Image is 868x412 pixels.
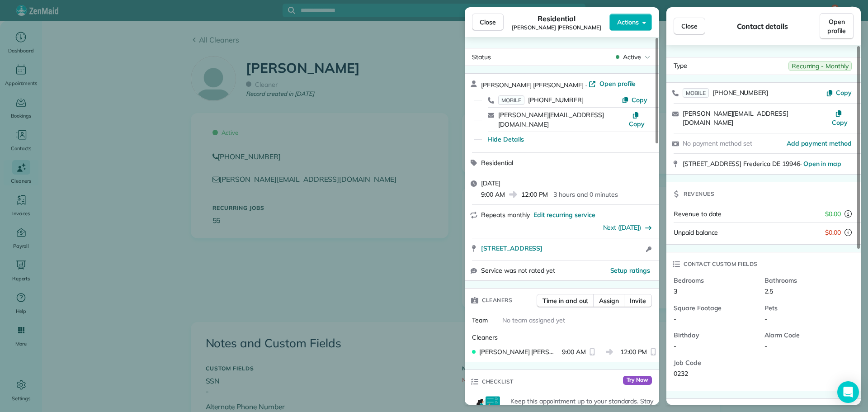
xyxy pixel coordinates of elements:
button: Next ([DATE]) [603,223,652,232]
a: MOBILE[PHONE_NUMBER] [683,88,768,97]
button: Invite [624,294,652,308]
span: Edit recurring service [533,210,595,219]
span: [PERSON_NAME] [PERSON_NAME] [512,24,601,31]
button: Assign [593,294,625,308]
span: Birthday [674,331,757,340]
button: Hide Details [487,135,524,144]
span: 9:00 AM [562,347,586,356]
span: Repeats monthly [481,211,530,219]
span: 2.5 [764,287,773,295]
span: Service was not rated yet [481,266,555,275]
a: [PERSON_NAME][EMAIL_ADDRESS][DOMAIN_NAME] [498,111,604,128]
span: [PHONE_NUMBER] [712,89,768,97]
button: Time in and out [537,294,594,308]
span: 0232 [674,369,688,378]
span: $0.00 [825,228,841,237]
span: Residential [538,13,576,24]
span: Bedrooms [674,276,757,285]
span: Cleaners [472,333,498,341]
span: - [674,342,676,350]
p: 3 hours and 0 minutes [553,190,618,199]
span: Unpaid balance [674,228,718,237]
button: Copy [828,109,852,127]
button: Copy [626,110,647,128]
span: Try Now [623,376,652,385]
span: Copy [629,120,645,128]
span: · [584,81,589,89]
span: [PERSON_NAME] [PERSON_NAME] [479,347,558,356]
button: Open access information [643,244,654,255]
button: Copy [826,88,852,97]
span: Open profile [827,17,846,35]
span: Open profile [599,79,636,88]
span: - [764,315,767,323]
a: MOBILE[PHONE_NUMBER] [498,95,584,104]
button: Setup ratings [610,266,651,275]
span: - [764,342,767,350]
span: Alarm Code [764,331,848,340]
span: Copy [832,118,848,127]
a: [PERSON_NAME][EMAIL_ADDRESS][DOMAIN_NAME] [683,109,788,127]
span: Copy [632,96,647,104]
div: Open Intercom Messenger [837,381,859,403]
button: Copy [622,95,647,104]
span: Pets [764,303,848,313]
span: Contact custom fields [684,260,758,269]
span: Actions [617,18,639,27]
span: Invite [630,296,646,305]
span: Time in and out [542,296,588,305]
span: [STREET_ADDRESS] Frederica DE 19946 · [683,160,841,168]
span: Team [472,316,488,324]
a: Open profile [820,13,854,39]
span: Close [480,18,496,27]
span: 9:00 AM [481,190,505,199]
span: Checklist [482,377,514,386]
button: Close [472,14,504,31]
span: [PHONE_NUMBER] [528,96,584,104]
span: Copy [836,89,852,97]
a: Open in map [803,160,842,168]
span: Recurring - Monthly [788,61,852,71]
span: $0.00 [825,209,841,218]
span: Revenues [684,189,714,199]
span: - [674,315,676,323]
button: Close [674,18,705,35]
span: Contact details [737,21,788,32]
span: Active [623,52,641,62]
a: Add payment method [787,139,852,148]
span: [PERSON_NAME] [PERSON_NAME] [481,81,584,89]
span: No team assigned yet [502,316,565,324]
span: Cleaners [482,296,512,305]
span: Residential [481,159,513,167]
span: 3 [674,287,677,295]
span: No payment method set [683,139,752,147]
span: MOBILE [498,95,524,105]
span: Square Footage [674,303,757,313]
a: Next ([DATE]) [603,223,642,232]
a: [STREET_ADDRESS] [481,244,643,253]
span: 12:00 PM [521,190,548,199]
span: MOBILE [683,88,709,98]
span: Type [674,61,687,71]
span: Setup ratings [610,266,651,275]
span: [DATE] [481,179,500,187]
span: Job Code [674,358,757,367]
span: Revenue to date [674,210,722,218]
span: Bathrooms [764,276,848,285]
span: Assign [599,296,619,305]
span: Close [681,22,698,31]
span: [STREET_ADDRESS] [481,244,542,253]
span: Status [472,53,491,61]
a: Open profile [589,79,636,88]
span: 12:00 PM [620,347,647,356]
